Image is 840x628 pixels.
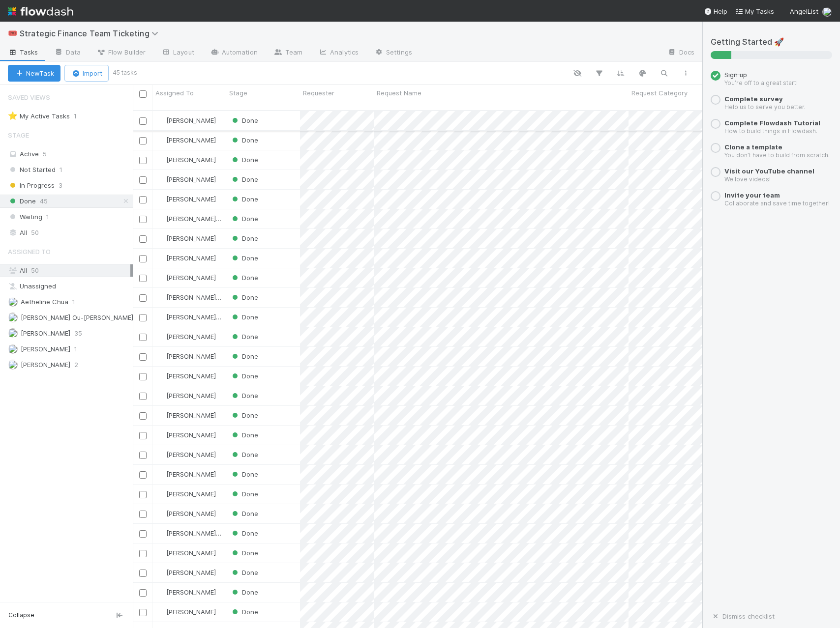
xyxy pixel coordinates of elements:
[156,292,221,302] div: [PERSON_NAME] Ou-[PERSON_NAME]
[153,45,202,61] a: Layout
[230,155,258,165] div: Done
[157,470,165,478] img: avatar_aa4fbed5-f21b-48f3-8bdd-57047a9d59de.png
[157,116,165,124] img: avatar_76020311-b6a4-4a0c-9bb6-02f5afc1495d.png
[230,411,258,419] span: Done
[156,312,221,322] div: [PERSON_NAME] Ou-[PERSON_NAME]
[230,469,258,479] div: Done
[156,214,221,224] div: [PERSON_NAME] Ou-[PERSON_NAME]
[230,254,258,262] span: Done
[230,312,258,322] div: Done
[139,294,147,302] input: Toggle Row Selected
[156,174,216,184] div: [PERSON_NAME]
[166,490,216,498] span: [PERSON_NAME]
[89,45,153,61] a: Flow Builder
[724,127,817,135] small: How to build things in Flowdash.
[157,293,165,301] img: avatar_0645ba0f-c375-49d5-b2e7-231debf65fc8.png
[166,352,216,360] span: [PERSON_NAME]
[156,469,216,479] div: [PERSON_NAME]
[156,548,216,558] div: [PERSON_NAME]
[156,489,216,499] div: [PERSON_NAME]
[166,195,216,203] span: [PERSON_NAME]
[166,116,216,124] span: [PERSON_NAME]
[96,47,146,57] span: Flow Builder
[631,88,688,98] span: Request Category
[230,430,258,440] div: Done
[156,273,216,283] div: [PERSON_NAME]
[166,215,279,223] span: [PERSON_NAME] Ou-[PERSON_NAME]
[157,569,165,576] img: avatar_aa4fbed5-f21b-48f3-8bdd-57047a9d59de.png
[113,68,137,77] small: 45 tasks
[60,164,62,176] span: 1
[660,45,702,61] a: Docs
[230,194,258,204] div: Done
[166,293,279,301] span: [PERSON_NAME] Ou-[PERSON_NAME]
[8,195,36,207] span: Done
[310,45,366,61] a: Analytics
[156,568,216,577] div: [PERSON_NAME]
[166,431,216,439] span: [PERSON_NAME]
[157,215,165,223] img: avatar_0645ba0f-c375-49d5-b2e7-231debf65fc8.png
[8,280,130,292] div: Unassigned
[21,298,68,306] span: Aetheline Chua
[724,191,780,199] span: Invite your team
[230,174,258,184] div: Done
[157,392,165,400] img: avatar_aa4fbed5-f21b-48f3-8bdd-57047a9d59de.png
[139,589,147,597] input: Toggle Row Selected
[8,87,50,107] span: Saved Views
[230,549,258,557] span: Done
[156,450,216,459] div: [PERSON_NAME]
[8,242,51,261] span: Assigned To
[230,372,258,380] span: Done
[230,489,258,499] div: Done
[230,233,258,243] div: Done
[230,431,258,439] span: Done
[230,587,258,597] div: Done
[711,37,832,47] h5: Getting Started 🚀
[156,194,216,204] div: [PERSON_NAME]
[8,328,18,338] img: avatar_aa4fbed5-f21b-48f3-8bdd-57047a9d59de.png
[8,211,42,223] span: Waiting
[74,343,77,355] span: 1
[46,211,49,223] span: 1
[8,125,29,145] span: Stage
[156,115,216,125] div: [PERSON_NAME]
[724,143,782,151] a: Clone a template
[72,296,75,308] span: 1
[266,45,310,61] a: Team
[157,549,165,557] img: avatar_aa4fbed5-f21b-48f3-8bdd-57047a9d59de.png
[139,117,147,125] input: Toggle Row Selected
[230,607,258,617] div: Done
[8,179,55,192] span: In Progress
[230,135,258,145] div: Done
[8,3,73,20] img: logo-inverted-e16ddd16eac7371096b0.svg
[230,548,258,558] div: Done
[156,587,216,597] div: [PERSON_NAME]
[157,352,165,360] img: avatar_aa4fbed5-f21b-48f3-8bdd-57047a9d59de.png
[166,175,216,183] span: [PERSON_NAME]
[366,45,420,61] a: Settings
[377,88,421,98] span: Request Name
[230,351,258,361] div: Done
[230,273,258,283] div: Done
[735,7,774,15] span: My Tasks
[156,509,216,518] div: [PERSON_NAME]
[156,135,216,145] div: [PERSON_NAME]
[74,359,78,371] span: 2
[157,333,165,341] img: avatar_aa4fbed5-f21b-48f3-8bdd-57047a9d59de.png
[166,569,216,576] span: [PERSON_NAME]
[166,254,216,262] span: [PERSON_NAME]
[8,227,130,239] div: All
[724,119,820,127] a: Complete Flowdash Tutorial
[74,327,82,340] span: 35
[156,430,216,440] div: [PERSON_NAME]
[157,136,165,144] img: avatar_aa4fbed5-f21b-48f3-8bdd-57047a9d59de.png
[157,175,165,183] img: avatar_aa4fbed5-f21b-48f3-8bdd-57047a9d59de.png
[139,393,147,400] input: Toggle Row Selected
[74,110,87,122] span: 1
[724,95,783,103] span: Complete survey
[156,607,216,617] div: [PERSON_NAME]
[8,164,56,176] span: Not Started
[20,29,163,38] span: Strategic Finance Team Ticketing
